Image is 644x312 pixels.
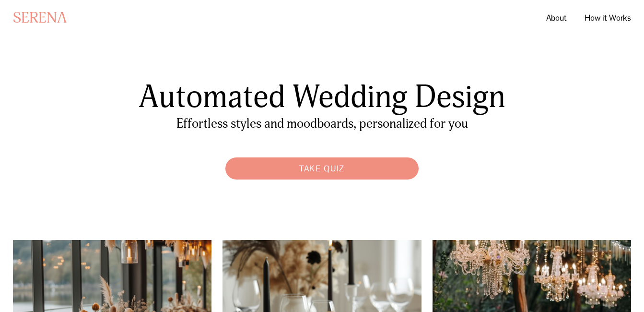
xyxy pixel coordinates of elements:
[13,9,67,27] a: SERENA
[546,9,567,26] a: About
[176,116,468,132] span: Effortless styles and moodboards, personalized for you
[139,78,505,117] span: Automated Wedding Design
[585,9,631,26] a: How it Works
[221,153,423,184] a: Take Quiz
